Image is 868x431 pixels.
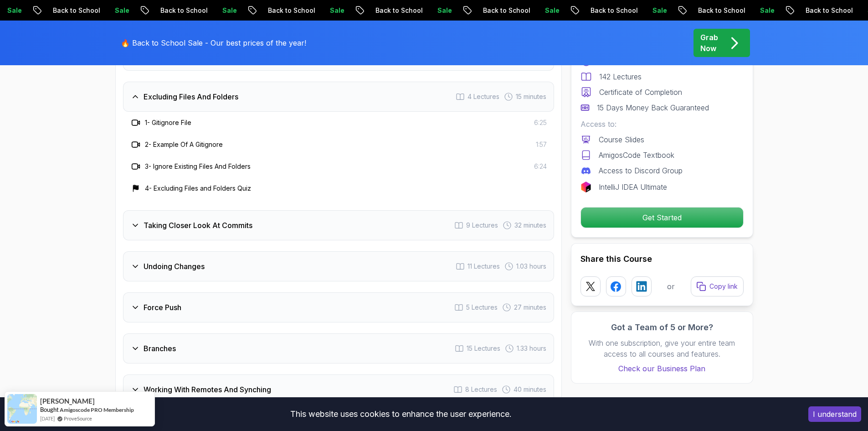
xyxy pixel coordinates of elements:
[580,321,744,334] h3: Got a Team of 5 or More?
[582,6,644,15] p: Back to School
[581,208,743,228] p: Get Started
[599,71,642,82] p: 142 Lectures
[644,6,673,15] p: Sale
[40,406,59,413] span: Bought
[144,220,252,231] h3: Taking Closer Look At Commits
[64,415,92,422] a: ProveSource
[144,261,205,272] h3: Undoing Changes
[537,6,566,15] p: Sale
[367,6,429,15] p: Back to School
[429,6,458,15] p: Sale
[516,262,546,271] span: 1.03 hours
[514,303,546,312] span: 27 minutes
[797,6,859,15] p: Back to School
[7,404,795,424] div: This website uses cookies to enhance the user experience.
[40,415,55,422] span: [DATE]
[580,253,744,265] h2: Share this Course
[808,406,861,422] button: Accept cookies
[597,102,709,113] p: 15 Days Money Back Guaranteed
[45,6,107,15] p: Back to School
[467,92,499,101] span: 4 Lectures
[752,6,781,15] p: Sale
[536,140,547,149] span: 1:57
[534,118,547,127] span: 6:25
[145,118,191,127] h3: 1 - Gitignore File
[700,32,718,54] p: Grab Now
[123,82,554,112] button: Excluding Files And Folders4 Lectures 15 minutes
[475,6,537,15] p: Back to School
[152,6,214,15] p: Back to School
[667,281,675,292] p: or
[145,140,223,149] h3: 2 - Example Of A Gitignore
[144,384,271,395] h3: Working With Remotes And Synching
[599,182,667,192] p: IntelliJ IDEA Ultimate
[580,363,744,374] a: Check our Business Plan
[144,343,176,354] h3: Branches
[580,182,591,192] img: jetbrains logo
[7,394,37,424] img: provesource social proof notification image
[580,338,744,359] p: With one subscription, give your entire team access to all courses and features.
[467,344,500,353] span: 15 Lectures
[514,221,546,230] span: 32 minutes
[260,6,322,15] p: Back to School
[580,119,744,130] p: Access to:
[599,134,644,145] p: Course Slides
[144,91,238,102] h3: Excluding Files And Folders
[709,282,738,291] p: Copy link
[123,292,554,322] button: Force Push5 Lectures 27 minutes
[467,262,500,271] span: 11 Lectures
[580,207,744,228] button: Get Started
[107,6,136,15] p: Sale
[466,221,498,230] span: 9 Lectures
[123,374,554,405] button: Working With Remotes And Synching8 Lectures 40 minutes
[322,6,351,15] p: Sale
[466,303,498,312] span: 5 Lectures
[123,210,554,240] button: Taking Closer Look At Commits9 Lectures 32 minutes
[465,385,497,394] span: 8 Lectures
[691,276,744,296] button: Copy link
[534,162,547,171] span: 6:24
[690,6,752,15] p: Back to School
[599,87,682,98] p: Certificate of Completion
[214,6,243,15] p: Sale
[40,397,95,405] span: [PERSON_NAME]
[60,406,134,414] a: Amigoscode PRO Membership
[145,184,251,193] h3: 4 - Excluding Files and Folders Quiz
[145,162,251,171] h3: 3 - Ignore Existing Files And Folders
[516,92,546,101] span: 15 minutes
[517,344,546,353] span: 1.33 hours
[123,333,554,363] button: Branches15 Lectures 1.33 hours
[599,150,674,161] p: AmigosCode Textbook
[121,37,306,48] p: 🔥 Back to School Sale - Our best prices of the year!
[123,251,554,281] button: Undoing Changes11 Lectures 1.03 hours
[599,165,683,176] p: Access to Discord Group
[514,385,546,394] span: 40 minutes
[144,302,181,313] h3: Force Push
